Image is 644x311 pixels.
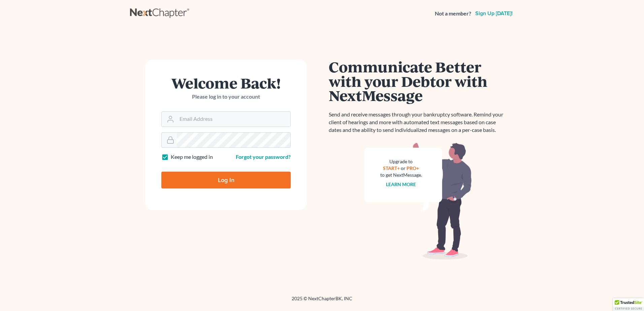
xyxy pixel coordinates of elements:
[329,111,507,134] p: Send and receive messages through your bankruptcy software. Remind your client of hearings and mo...
[435,10,471,18] strong: Not a member?
[177,112,290,127] input: Email Address
[161,93,291,101] p: Please log in to your account
[407,165,419,171] a: PRO+
[613,298,644,311] div: TrustedSite Certified
[380,158,422,165] div: Upgrade to
[329,60,507,103] h1: Communicate Better with your Debtor with NextMessage
[380,172,422,178] div: to get NextMessage.
[386,181,416,187] a: Learn more
[171,153,213,161] label: Keep me logged in
[130,295,514,307] div: 2025 © NextChapterBK, INC
[364,142,472,260] img: nextmessage_bg-59042aed3d76b12b5cd301f8e5b87938c9018125f34e5fa2b7a6b67550977c72.svg
[161,76,291,90] h1: Welcome Back!
[161,172,291,188] input: Log In
[383,165,400,171] a: START+
[236,153,291,160] a: Forgot your password?
[401,165,406,171] span: or
[474,11,514,16] a: Sign up [DATE]!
